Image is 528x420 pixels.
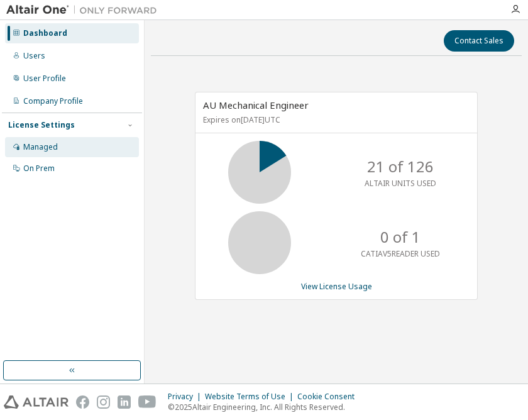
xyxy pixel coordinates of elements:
p: Expires on [DATE] UTC [203,114,466,125]
div: Managed [23,142,58,152]
div: On Prem [23,163,55,174]
p: 0 of 1 [380,226,421,248]
div: Website Terms of Use [205,392,297,402]
img: instagram.svg [97,395,110,409]
img: linkedin.svg [118,395,131,409]
div: Privacy [168,392,205,402]
a: View License Usage [301,281,372,292]
p: ALTAIR UNITS USED [365,178,436,189]
div: Cookie Consent [297,392,362,402]
div: License Settings [8,120,75,130]
span: AU Mechanical Engineer [203,99,309,111]
div: User Profile [23,74,66,84]
div: Dashboard [23,28,67,38]
img: facebook.svg [76,395,89,409]
img: altair_logo.svg [4,395,69,409]
p: CATIAV5READER USED [361,248,440,259]
p: 21 of 126 [367,156,434,177]
img: youtube.svg [138,395,157,409]
p: © 2025 Altair Engineering, Inc. All Rights Reserved. [168,402,362,412]
div: Users [23,51,45,61]
img: Altair One [6,4,163,16]
div: Company Profile [23,96,83,106]
button: Contact Sales [444,30,514,52]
